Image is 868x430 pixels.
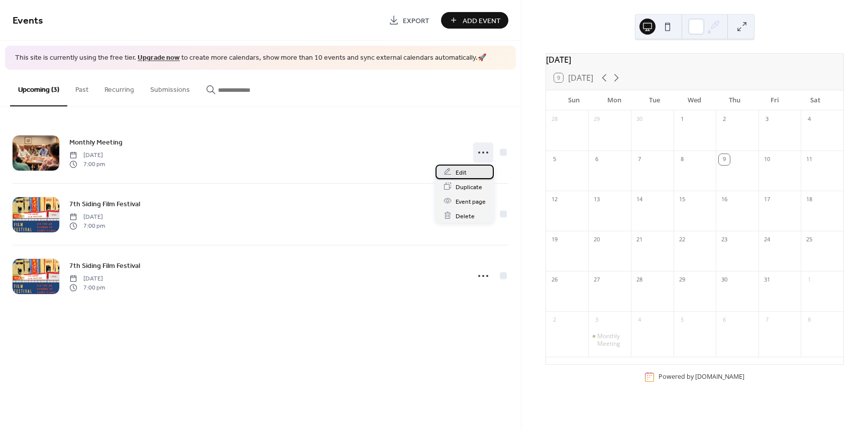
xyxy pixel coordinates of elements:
[549,234,560,245] div: 19
[456,167,467,178] span: Edit
[549,315,560,326] div: 2
[69,260,140,271] span: 7th Siding Film Festival
[69,151,105,160] span: [DATE]
[10,70,67,106] button: Upcoming (3)
[549,154,560,165] div: 5
[403,16,429,26] span: Export
[677,315,688,326] div: 5
[719,315,730,326] div: 6
[762,154,773,165] div: 10
[591,194,602,205] div: 13
[634,274,645,285] div: 28
[634,114,645,125] div: 30
[804,194,815,205] div: 18
[138,51,180,65] a: Upgrade now
[677,154,688,165] div: 8
[597,332,627,348] div: Monthly Meeting
[804,274,815,285] div: 1
[456,211,475,221] span: Delete
[381,12,437,29] a: Export
[591,315,602,326] div: 3
[677,114,688,125] div: 1
[591,234,602,245] div: 20
[795,90,835,110] div: Sat
[549,114,560,125] div: 28
[804,114,815,125] div: 4
[456,196,486,207] span: Event page
[69,137,123,148] span: Monthly Meeting
[591,274,602,285] div: 27
[804,234,815,245] div: 25
[762,234,773,245] div: 24
[15,53,486,63] span: This site is currently using the free tier. to create more calendars, show more than 10 events an...
[634,234,645,245] div: 21
[69,212,105,221] span: [DATE]
[762,315,773,326] div: 7
[677,194,688,205] div: 15
[594,90,634,110] div: Mon
[67,70,96,105] button: Past
[634,315,645,326] div: 4
[69,136,123,148] a: Monthly Meeting
[546,54,843,66] div: [DATE]
[69,222,105,231] span: 7:00 pm
[762,194,773,205] div: 17
[634,90,675,110] div: Tue
[804,154,815,165] div: 11
[69,198,140,210] a: 7th Siding Film Festival
[719,154,730,165] div: 9
[13,11,43,31] span: Events
[719,114,730,125] div: 2
[762,274,773,285] div: 31
[755,90,795,110] div: Fri
[719,274,730,285] div: 30
[762,114,773,125] div: 3
[677,234,688,245] div: 22
[96,70,142,105] button: Recurring
[719,234,730,245] div: 23
[719,194,730,205] div: 16
[142,70,198,105] button: Submissions
[549,274,560,285] div: 26
[804,315,815,326] div: 8
[677,274,688,285] div: 29
[456,182,482,192] span: Duplicate
[675,90,715,110] div: Wed
[69,283,105,293] span: 7:00 pm
[591,114,602,125] div: 29
[695,373,744,381] a: [DOMAIN_NAME]
[441,12,508,29] button: Add Event
[659,373,744,381] div: Powered by
[634,154,645,165] div: 7
[549,194,560,205] div: 12
[69,160,105,169] span: 7:00 pm
[591,154,602,165] div: 6
[588,332,631,348] div: Monthly Meeting
[463,16,501,26] span: Add Event
[69,260,140,271] a: 7th Siding Film Festival
[715,90,755,110] div: Thu
[69,274,105,283] span: [DATE]
[554,90,594,110] div: Sun
[634,194,645,205] div: 14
